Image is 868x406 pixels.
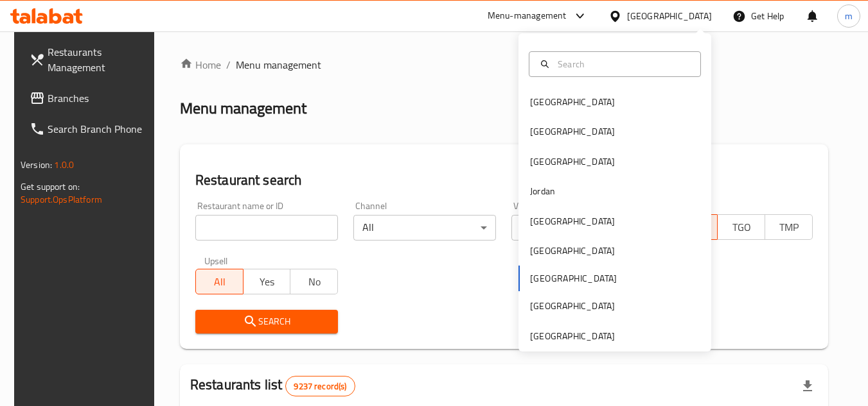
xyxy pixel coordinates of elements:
span: All [201,273,238,291]
a: Search Branch Phone [19,114,159,144]
div: All [353,215,496,241]
span: Branches [48,90,149,106]
a: Restaurants Management [19,37,159,83]
button: Yes [243,269,291,294]
span: Menu management [236,57,321,72]
div: Menu-management [488,8,567,24]
a: Branches [19,83,159,114]
a: Support.OpsPlatform [21,191,102,208]
input: Search [553,57,693,71]
div: All [511,215,654,241]
button: All [195,269,244,294]
div: Export file [792,371,823,402]
span: Get support on: [21,178,80,195]
div: [GEOGRAPHIC_DATA] [530,155,615,169]
button: No [290,269,338,294]
div: [GEOGRAPHIC_DATA] [530,299,615,313]
button: TMP [765,214,813,240]
span: Yes [249,273,286,291]
span: 9237 record(s) [286,380,354,393]
div: [GEOGRAPHIC_DATA] [530,329,615,343]
div: Total records count [285,376,355,396]
button: Search [195,310,338,334]
span: Search [206,314,328,330]
nav: breadcrumb [180,57,828,72]
span: TGO [723,218,760,237]
h2: Restaurants list [190,375,355,396]
span: Restaurants Management [48,44,149,75]
h2: Restaurant search [195,171,813,190]
span: No [296,273,333,291]
input: Search for restaurant name or ID.. [195,215,338,241]
span: TMP [770,218,808,237]
div: [GEOGRAPHIC_DATA] [530,124,615,139]
div: [GEOGRAPHIC_DATA] [627,9,712,23]
div: [GEOGRAPHIC_DATA] [530,214,615,228]
span: Search Branch Phone [48,121,149,137]
label: Upsell [204,256,228,265]
div: [GEOGRAPHIC_DATA] [530,95,615,109]
span: 1.0.0 [54,156,74,173]
li: / [226,57,231,72]
a: Home [180,57,221,72]
span: m [845,9,853,23]
span: Version: [21,156,52,173]
button: TGO [717,214,765,240]
div: [GEOGRAPHIC_DATA] [530,244,615,258]
div: Jordan [530,184,555,198]
h2: Menu management [180,98,306,119]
